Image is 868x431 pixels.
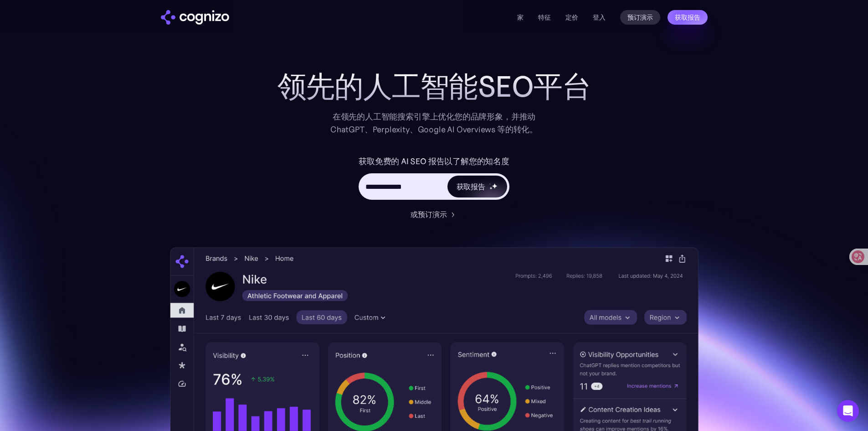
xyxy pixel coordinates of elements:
[447,175,508,198] a: 获取报告星星星星星星
[538,13,551,21] a: 特征
[161,10,229,25] a: 家
[668,10,708,25] a: 获取报告
[837,400,859,422] div: 打开 Intercom Messenger
[489,183,491,185] img: 星星
[277,68,591,105] font: 领先的人工智能SEO平台
[411,209,458,220] a: 或预订演示
[627,14,653,21] font: 预订演示
[565,13,578,21] a: 定价
[359,156,509,166] font: 获取免费的 AI SEO 报告以了解您的知名度
[593,12,606,23] a: 登入
[359,154,509,204] form: 英雄 URL 输入表单
[620,10,660,25] a: 预订演示
[330,111,538,135] font: 在领先的人工智能搜索引擎上优化您的品牌形象，并推动 ChatGPT、Perplexity、Google AI Overviews 等的转化。
[517,13,524,21] a: 家
[675,14,700,21] font: 获取报告
[161,10,229,25] img: cognizo 徽标
[492,183,498,189] img: 星星
[593,13,606,21] font: 登入
[411,210,447,219] font: 或预订演示
[489,187,493,190] img: 星星
[457,182,485,191] font: 获取报告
